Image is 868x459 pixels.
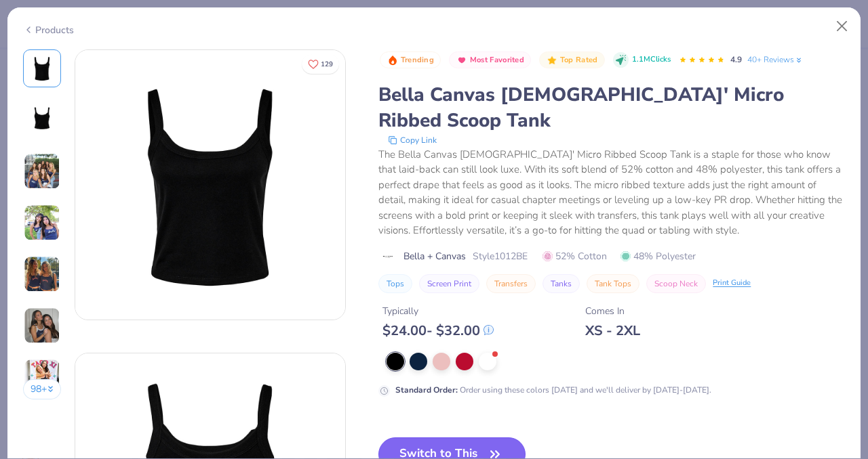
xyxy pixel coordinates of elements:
span: Most Favorited [470,56,524,64]
img: Top Rated sort [547,55,557,66]
button: Like [302,54,339,74]
img: Trending sort [387,55,398,66]
img: User generated content [24,307,60,344]
button: copy to clipboard [384,133,441,147]
button: Tops [378,274,412,293]
img: Most Favorited sort [456,55,467,66]
span: 1.1M Clicks [632,54,671,66]
div: Print Guide [713,278,751,289]
div: $ 24.00 - $ 32.00 [382,322,494,339]
div: XS - 2XL [585,322,640,339]
button: Badge Button [449,51,531,69]
img: User generated content [24,204,60,241]
button: Tanks [542,274,580,293]
span: 4.9 [730,54,742,65]
button: Screen Print [419,274,479,293]
button: Badge Button [539,51,604,69]
button: Close [829,14,855,39]
img: brand logo [378,251,397,262]
button: Tank Tops [587,274,639,293]
span: Top Rated [560,56,598,64]
div: Order using these colors [DATE] and we'll deliver by [DATE]-[DATE]. [395,384,711,396]
img: User generated content [24,256,60,292]
div: Products [23,23,74,37]
span: 52% Cotton [542,249,607,263]
div: 4.9 Stars [679,49,725,71]
img: Front [26,52,58,85]
button: 98+ [23,379,62,399]
button: Scoop Neck [646,274,706,293]
strong: Standard Order : [395,385,458,395]
div: Comes In [585,304,640,318]
div: Typically [382,304,494,318]
img: Front [75,50,345,320]
button: Badge Button [380,51,441,69]
span: 129 [321,61,333,68]
span: Bella + Canvas [403,249,466,263]
div: Bella Canvas [DEMOGRAPHIC_DATA]' Micro Ribbed Scoop Tank [378,82,845,133]
a: 40+ Reviews [747,53,804,66]
button: Transfers [486,274,536,293]
img: Back [26,104,58,136]
div: The Bella Canvas [DEMOGRAPHIC_DATA]' Micro Ribbed Scoop Tank is a staple for those who know that ... [378,147,845,238]
img: User generated content [24,359,60,395]
span: Style 1012BE [473,249,528,263]
img: User generated content [24,153,60,190]
span: 48% Polyester [620,249,696,263]
span: Trending [401,56,434,64]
